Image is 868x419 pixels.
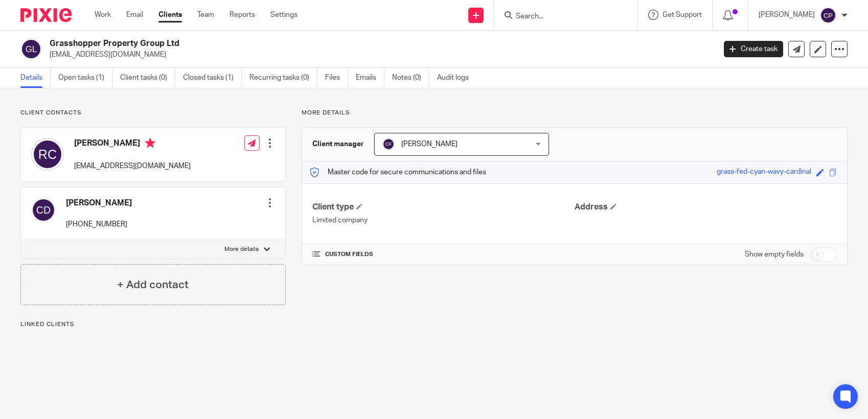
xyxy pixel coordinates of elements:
[312,202,575,213] h4: Client type
[392,68,429,88] a: Notes (0)
[302,109,848,117] p: More details
[717,167,811,178] div: grass-fed-cyan-wavy-cardinal
[745,249,804,260] label: Show empty fields
[515,12,607,21] input: Search
[197,10,214,20] a: Team
[120,68,175,88] a: Client tasks (0)
[50,50,709,60] p: [EMAIL_ADDRESS][DOMAIN_NAME]
[20,8,72,22] img: Pixie
[224,245,259,253] p: More details
[66,198,132,208] h4: [PERSON_NAME]
[158,10,182,20] a: Clients
[249,68,317,88] a: Recurring tasks (0)
[270,10,298,20] a: Settings
[50,38,577,49] h2: Grasshopper Property Group Ltd
[31,198,56,222] img: svg%3E
[74,161,191,171] p: [EMAIL_ADDRESS][DOMAIN_NAME]
[58,68,112,88] a: Open tasks (1)
[183,68,242,88] a: Closed tasks (1)
[663,11,702,18] span: Get Support
[356,68,384,88] a: Emails
[31,138,64,171] img: svg%3E
[724,41,783,57] a: Create task
[74,138,191,151] h4: [PERSON_NAME]
[117,277,189,293] h4: + Add contact
[20,38,42,60] img: svg%3E
[230,10,255,20] a: Reports
[95,10,111,20] a: Work
[312,215,575,225] p: Limited company
[325,68,348,88] a: Files
[759,10,815,20] p: [PERSON_NAME]
[145,138,155,148] i: Primary
[312,250,575,259] h4: CUSTOM FIELDS
[401,141,458,148] span: [PERSON_NAME]
[575,202,837,213] h4: Address
[126,10,143,20] a: Email
[66,219,132,229] p: [PHONE_NUMBER]
[312,139,364,149] h3: Client manager
[20,68,51,88] a: Details
[382,138,395,150] img: svg%3E
[820,7,836,24] img: svg%3E
[20,320,286,329] p: Linked clients
[437,68,476,88] a: Audit logs
[310,167,486,177] p: Master code for secure communications and files
[20,109,286,117] p: Client contacts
